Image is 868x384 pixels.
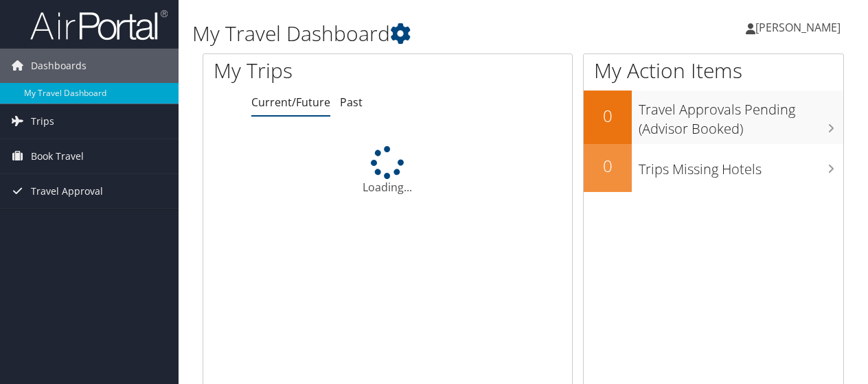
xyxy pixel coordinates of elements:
[31,139,84,173] span: Book Travel
[746,7,854,48] a: [PERSON_NAME]
[584,104,632,128] h2: 0
[203,146,572,195] div: Loading...
[639,93,843,139] h3: Travel Approvals Pending (Advisor Booked)
[639,153,843,179] h3: Trips Missing Hotels
[31,174,103,208] span: Travel Approval
[31,49,87,83] span: Dashboards
[340,95,363,110] a: Past
[30,9,168,41] img: airportal-logo.png
[584,154,632,178] h2: 0
[251,95,330,110] a: Current/Future
[584,144,843,192] a: 0Trips Missing Hotels
[584,56,843,85] h1: My Action Items
[214,56,408,85] h1: My Trips
[192,19,634,48] h1: My Travel Dashboard
[584,91,843,143] a: 0Travel Approvals Pending (Advisor Booked)
[31,104,54,139] span: Trips
[755,20,841,35] span: [PERSON_NAME]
